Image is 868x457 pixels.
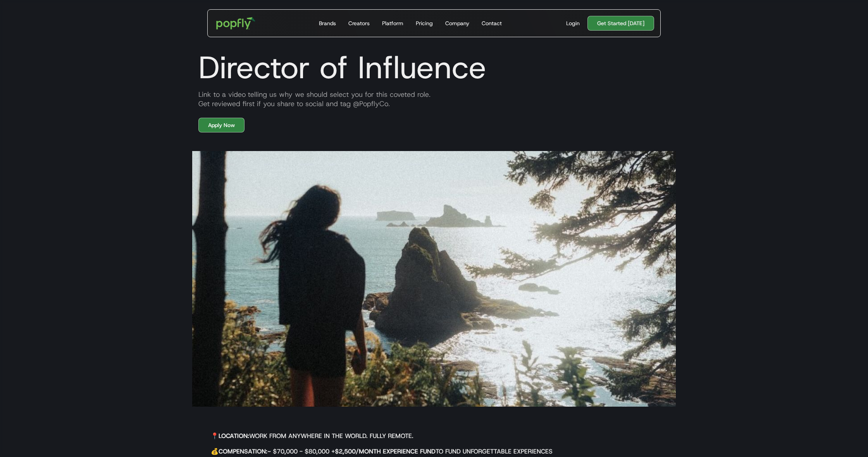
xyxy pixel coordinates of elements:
[316,10,339,37] a: Brands
[345,10,373,37] a: Creators
[482,19,502,27] div: Contact
[379,10,406,37] a: Platform
[192,49,676,86] h1: Director of Influence
[319,19,336,27] div: Brands
[198,118,245,132] a: Apply Now
[479,10,505,37] a: Contact
[219,447,267,455] strong: Compensation:
[348,19,370,27] div: Creators
[211,447,564,456] h5: 💰 ~ $70,000 - $80,000 + to fund unforgettable experiences
[416,19,433,27] div: Pricing
[211,12,261,35] a: home
[566,19,580,27] div: Login
[382,19,403,27] div: Platform
[219,432,249,440] strong: Location:
[563,19,583,27] a: Login
[413,10,436,37] a: Pricing
[335,447,436,455] strong: $2,500/month Experience Fund
[445,19,469,27] div: Company
[442,10,472,37] a: Company
[192,90,676,108] div: Link to a video telling us why we should select you for this coveted role. Get reviewed first if ...
[211,431,564,441] h5: 📍 Work from anywhere in the world. Fully remote.
[587,16,654,31] a: Get Started [DATE]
